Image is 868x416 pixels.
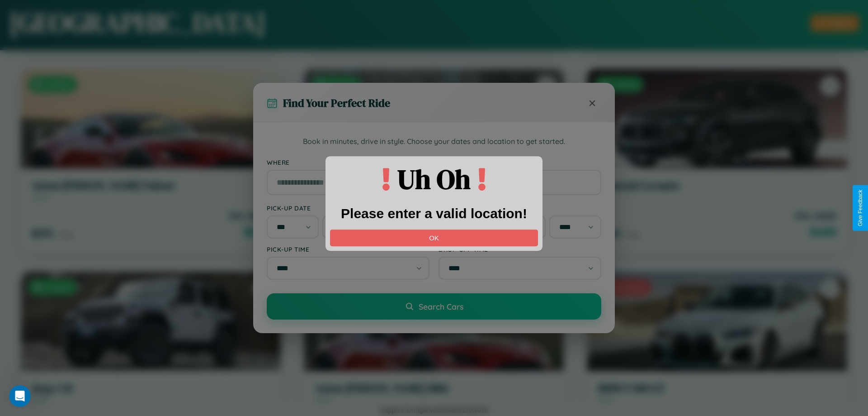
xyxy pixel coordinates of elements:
span: Search Cars [419,301,463,311]
h3: Find Your Perfect Ride [283,96,390,110]
label: Where [267,158,601,166]
label: Drop-off Date [439,204,601,212]
label: Pick-up Date [267,204,429,212]
label: Pick-up Time [267,245,429,253]
p: Book in minutes, drive in style. Choose your dates and location to get started. [267,136,601,148]
label: Drop-off Time [439,245,601,253]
